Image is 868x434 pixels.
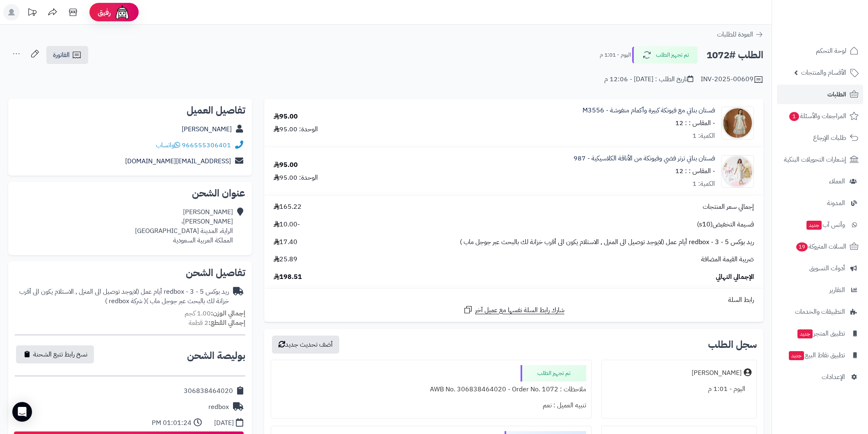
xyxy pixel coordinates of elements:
[697,220,754,229] span: قسيمة التخفيض(s10)
[156,140,180,150] a: واتساب
[777,193,863,213] a: المدونة
[795,306,845,318] span: التطبيقات والخدمات
[717,30,763,39] a: العودة للطلبات
[582,106,715,115] a: فستان بناتي مع فيونكة كبيرة وأكمام منفوشة - M3556
[829,176,845,187] span: العملاء
[777,345,863,365] a: تطبيق نقاط البيعجديد
[189,318,245,328] small: 2 قطعة
[722,107,754,139] img: 1733159459-IMG_2024120217123718-90x90.jpg
[182,140,231,150] a: 966555306401
[829,284,845,296] span: التقارير
[46,46,88,64] a: الفاتورة
[706,47,763,64] h2: الطلب #1072
[208,402,229,412] div: redbox
[701,75,763,85] div: INV-2025-00609
[267,295,760,305] div: رابط السلة
[152,418,192,428] div: 01:01:24 PM
[809,263,845,274] span: أدوات التسويق
[276,397,586,413] div: تنبيه العميل : نعم
[692,368,742,378] div: [PERSON_NAME]
[777,150,863,169] a: إشعارات التحويلات البنكية
[463,305,564,315] a: شارك رابط السلة نفسها مع عميل آخر
[777,302,863,322] a: التطبيقات والخدمات
[607,381,752,397] div: اليوم - 1:01 م
[701,255,754,264] span: ضريبة القيمة المضافة
[796,242,808,251] span: 19
[15,188,245,198] h2: عنوان الشحن
[15,268,245,278] h2: تفاصيل الشحن
[16,345,94,363] button: نسخ رابط تتبع الشحنة
[274,202,302,212] span: 165.22
[274,255,297,264] span: 25.89
[827,89,846,100] span: الطلبات
[211,308,245,318] strong: إجمالي الوزن:
[604,75,693,84] div: تاريخ الطلب : [DATE] - 12:06 م
[214,418,234,428] div: [DATE]
[703,202,754,212] span: إجمالي سعر المنتجات
[708,340,757,349] h3: سجل الطلب
[777,171,863,191] a: العملاء
[806,221,822,230] span: جديد
[98,7,111,17] span: رفيق
[812,22,860,39] img: logo-2.png
[475,306,564,315] span: شارك رابط السلة نفسها مع عميل آخر
[573,154,715,163] a: فستان بناتي ترتر فضي وفيونكة من الأناقة الكلاسيكية - 987
[276,381,586,397] div: ملاحظات : AWB No. 306838464020 - Order No. 1072
[777,85,863,104] a: الطلبات
[521,365,586,381] div: تم تجهيز الطلب
[22,4,42,23] a: تحديثات المنصة
[274,238,297,247] span: 17.40
[788,110,846,122] span: المراجعات والأسئلة
[777,324,863,343] a: تطبيق المتجرجديد
[777,237,863,256] a: السلات المتروكة19
[185,308,245,318] small: 1.00 كجم
[187,351,245,361] h2: بوليصة الشحن
[114,4,130,21] img: ai-face.png
[675,166,715,176] small: - المقاس : : 12
[716,272,754,282] span: الإجمالي النهائي
[692,179,715,189] div: الكمية: 1
[15,105,245,115] h2: تفاصيل العميل
[816,45,846,57] span: لوحة التحكم
[274,125,318,134] div: الوحدة: 95.00
[813,132,846,144] span: طلبات الإرجاع
[784,154,846,165] span: إشعارات التحويلات البنكية
[797,328,845,339] span: تطبيق المتجر
[777,258,863,278] a: أدوات التسويق
[827,197,845,209] span: المدونة
[777,280,863,300] a: التقارير
[717,30,753,39] span: العودة للطلبات
[797,329,813,338] span: جديد
[274,272,302,282] span: 198.51
[777,41,863,61] a: لوحة التحكم
[795,241,846,252] span: السلات المتروكة
[806,219,845,231] span: وآتس آب
[692,131,715,141] div: الكمية: 1
[125,156,231,166] a: [EMAIL_ADDRESS][DOMAIN_NAME]
[184,386,233,396] div: 306838464020
[822,371,845,383] span: الإعدادات
[777,367,863,387] a: الإعدادات
[788,349,845,361] span: تطبيق نقاط البيع
[789,112,799,121] span: 1
[274,160,298,170] div: 95.00
[15,287,229,306] div: ريد بوكس redbox - 3 - 5 أيام عمل (لايوجد توصيل الى المنزل , الاستلام يكون الى أقرب خزانة لك بالبح...
[777,106,863,126] a: المراجعات والأسئلة1
[274,220,300,229] span: -10.00
[632,46,698,64] button: تم تجهيز الطلب
[801,67,846,78] span: الأقسام والمنتجات
[12,402,32,422] div: Open Intercom Messenger
[600,51,631,59] small: اليوم - 1:01 م
[274,112,298,121] div: 95.00
[53,50,70,60] span: الفاتورة
[789,351,804,360] span: جديد
[105,296,146,306] span: ( شركة redbox )
[208,318,245,328] strong: إجمالي القطع:
[460,238,754,247] span: ريد بوكس redbox - 3 - 5 أيام عمل (لايوجد توصيل الى المنزل , الاستلام يكون الى أقرب خزانة لك بالبح...
[722,155,754,188] img: 1757260789-IMG_7388%202-90x90.jpeg
[777,215,863,235] a: وآتس آبجديد
[182,124,232,134] a: [PERSON_NAME]
[272,336,339,354] button: أضف تحديث جديد
[135,208,233,245] div: [PERSON_NAME] [PERSON_NAME]، الراية، المدينة [GEOGRAPHIC_DATA] المملكة العربية السعودية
